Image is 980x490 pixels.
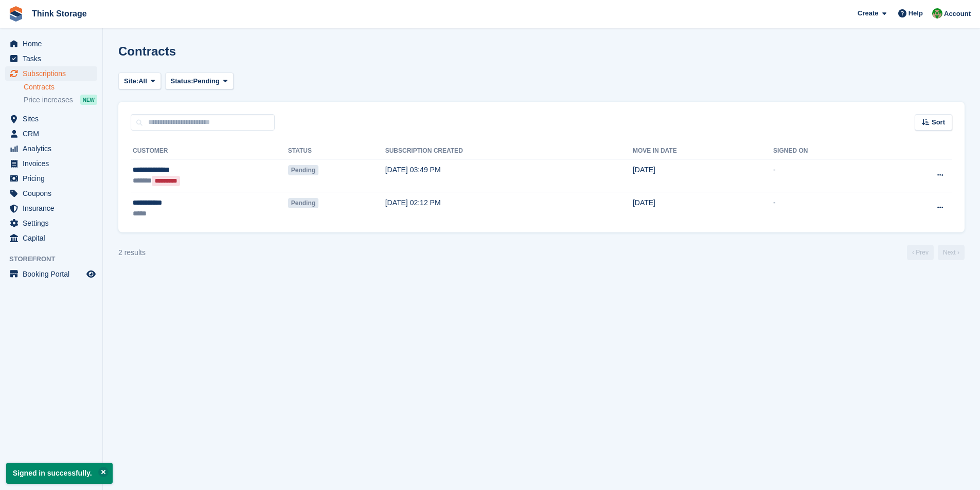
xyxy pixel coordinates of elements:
[858,8,878,19] span: Create
[5,267,97,281] a: menu
[23,156,84,171] span: Invoices
[5,156,97,171] a: menu
[288,165,318,175] span: Pending
[773,143,883,159] th: Signed on
[773,192,883,224] td: -
[5,112,97,126] a: menu
[8,6,24,22] img: stora-icon-8386f47178a22dfd0bd8f6a31ec36ba5ce8667c1dd55bd0f319d3a0aa187defe.svg
[124,76,138,86] span: Site:
[23,231,84,245] span: Capital
[118,72,161,89] button: Site: All
[9,254,102,264] span: Storefront
[5,201,97,215] a: menu
[28,5,91,22] a: Think Storage
[193,76,220,86] span: Pending
[24,82,97,92] a: Contracts
[23,201,84,215] span: Insurance
[385,192,633,224] td: [DATE] 02:12 PM
[5,216,97,230] a: menu
[5,186,97,201] a: menu
[23,126,84,141] span: CRM
[908,8,923,19] span: Help
[5,231,97,245] a: menu
[932,117,945,128] span: Sort
[118,44,176,58] h1: Contracts
[23,141,84,156] span: Analytics
[6,463,113,484] p: Signed in successfully.
[633,159,773,192] td: [DATE]
[633,143,773,159] th: Move in date
[23,51,84,66] span: Tasks
[288,198,318,208] span: Pending
[385,143,633,159] th: Subscription created
[633,192,773,224] td: [DATE]
[23,112,84,126] span: Sites
[171,76,193,86] span: Status:
[932,8,942,19] img: Sarah Mackie
[938,245,965,260] a: Next
[5,126,97,141] a: menu
[24,94,97,105] a: Price increases NEW
[385,159,633,192] td: [DATE] 03:49 PM
[5,37,97,51] a: menu
[5,141,97,156] a: menu
[5,171,97,186] a: menu
[23,37,84,51] span: Home
[944,9,971,19] span: Account
[288,143,385,159] th: Status
[23,267,84,281] span: Booking Portal
[23,171,84,186] span: Pricing
[131,143,288,159] th: Customer
[23,216,84,230] span: Settings
[138,76,147,86] span: All
[165,72,234,89] button: Status: Pending
[907,245,934,260] a: Previous
[5,66,97,81] a: menu
[23,66,84,81] span: Subscriptions
[5,51,97,66] a: menu
[80,95,97,105] div: NEW
[23,186,84,201] span: Coupons
[24,95,73,105] span: Price increases
[85,268,97,280] a: Preview store
[905,245,967,260] nav: Page
[773,159,883,192] td: -
[118,247,146,258] div: 2 results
